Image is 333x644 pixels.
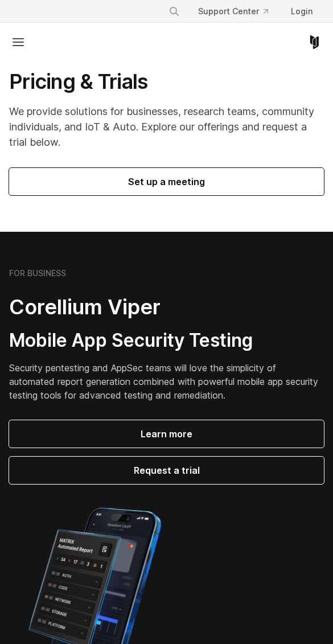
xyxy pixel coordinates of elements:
[9,457,324,484] a: Request a trial
[9,168,324,195] a: Set up a meeting
[9,69,324,95] h1: Pricing & Trials
[9,104,324,150] p: We provide solutions for businesses, research teams, community individuals, and IoT & Auto. Explo...
[307,35,322,49] a: Corellium Home
[9,329,324,352] h3: Mobile App Security Testing
[9,420,324,448] a: Learn more
[9,361,324,402] p: Security pentesting and AppSec teams will love the simplicity of automated report generation comb...
[159,1,322,22] div: Navigation Menu
[23,427,310,441] span: Learn more
[23,175,310,188] span: Set up a meeting
[23,463,310,477] span: Request a trial
[282,1,322,22] a: Login
[9,268,66,278] h6: FOR BUSINESS
[9,294,324,320] h2: Corellium Viper
[164,1,184,22] button: Search
[189,1,277,22] a: Support Center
